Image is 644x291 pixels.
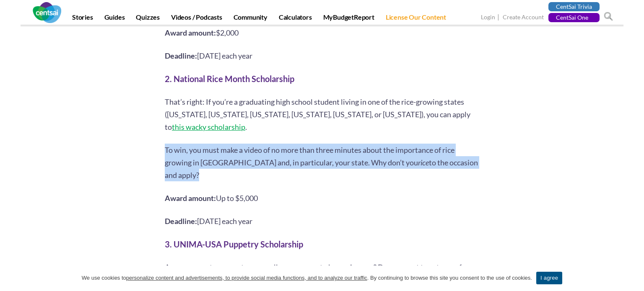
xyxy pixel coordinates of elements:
b: 2. National Rice Month Scholarship [165,74,294,84]
b: 3. UNIMA-USA Puppetry Scholarship [165,239,303,249]
a: Quizzes [131,13,165,25]
b: Award amount: [165,28,216,37]
b: Deadline: [165,51,197,60]
b: Award amount: [165,193,216,203]
a: Login [481,13,495,22]
a: Videos / Podcasts [166,13,227,25]
a: CentSai One [548,13,600,22]
a: Stories [67,13,98,25]
span: $2,000 [216,28,239,37]
a: CentSai Trivia [548,2,600,11]
span: . [245,122,247,131]
a: I agree [629,274,638,282]
span: We use cookies to . By continuing to browse this site you consent to the use of cookies. [82,274,532,282]
span: That’s right: If you’re a graduating high school student living in one of the rice-growing states... [165,97,470,131]
a: I agree [536,272,562,284]
span: rice [418,158,429,167]
span: [DATE] each year [197,216,252,226]
a: this wacky scholarship [172,122,245,131]
a: MyBudgetReport [318,13,379,25]
span: To win, you must make a video of no more than three minutes about the importance of rice growing ... [165,145,454,167]
u: personalize content and advertisements, to provide social media functions, and to analyze our tra... [126,275,367,281]
a: Community [229,13,273,25]
span: Up to $5,000 [216,193,258,203]
span: Are you a master puppeteer or well on your way to becoming one? Do you want to get away from the ... [165,263,475,284]
a: Calculators [274,13,317,25]
a: License Our Content [381,13,451,25]
b: Deadline: [165,216,197,226]
img: CentSai [33,2,61,23]
span: [DATE] each year [197,51,252,60]
span: | [496,13,501,22]
a: Guides [99,13,130,25]
a: Create Account [503,13,544,22]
